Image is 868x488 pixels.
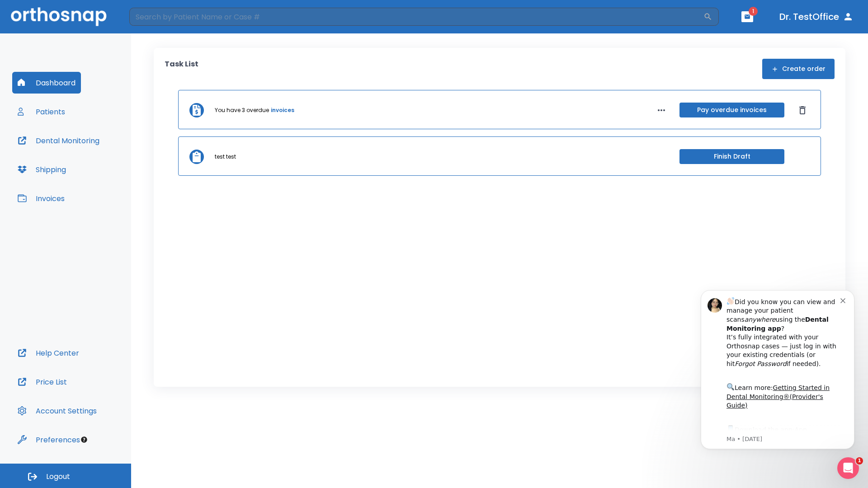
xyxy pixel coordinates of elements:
[215,153,236,161] p: test test
[80,436,88,444] div: Tooltip anchor
[795,103,810,117] button: Dismiss
[12,342,85,364] button: Help Center
[39,159,153,167] p: Message from Ma, sent 2w ago
[12,130,105,151] button: Dental Monitoring
[153,19,160,27] button: Dismiss notification
[679,103,784,117] button: Pay overdue invoices
[12,371,72,393] button: Price List
[749,7,758,16] span: 1
[12,429,85,450] button: Preferences
[679,149,784,164] button: Finish Draft
[39,150,120,166] a: App Store
[687,277,868,464] iframe: Intercom notifications message
[46,472,70,482] span: Logout
[11,7,107,26] img: Orthosnap
[12,400,102,422] button: Account Settings
[837,457,859,479] iframe: Intercom live chat
[776,9,857,25] button: Dr. TestOffice
[12,159,71,180] button: Shipping
[271,106,294,114] a: invoices
[856,457,863,465] span: 1
[12,101,71,122] button: Patients
[12,188,70,209] button: Invoices
[762,59,835,79] button: Create order
[39,147,153,193] div: Download the app: | ​ Let us know if you need help getting started!
[215,106,269,114] p: You have 3 overdue
[12,72,81,94] button: Dashboard
[165,59,198,79] p: Task List
[129,8,703,26] input: Search by Patient Name or Case #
